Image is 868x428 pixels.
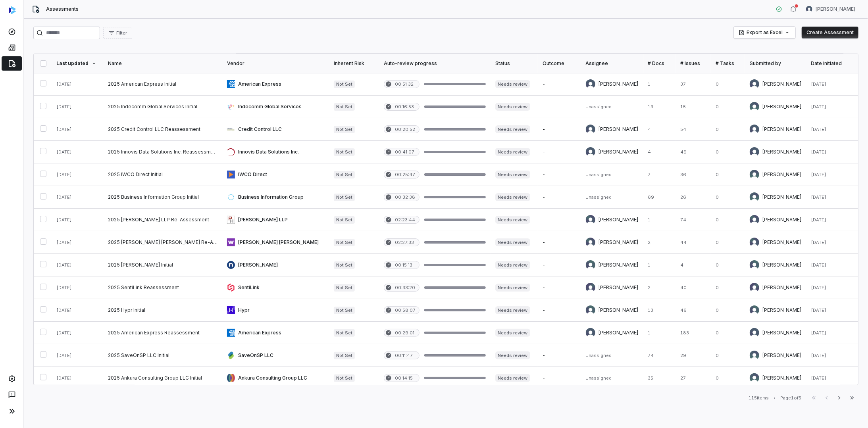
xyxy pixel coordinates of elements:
div: Inherent Risk [334,60,375,67]
img: Jonathan Lee avatar [750,192,759,202]
div: Name [108,60,217,67]
img: Jason Boland avatar [586,283,595,292]
img: Madison Hull avatar [586,260,595,270]
div: Last updated [56,60,98,67]
td: - [538,299,581,322]
div: Vendor [227,60,324,67]
img: Bridget Seagraves avatar [806,6,812,12]
img: Bridget Seagraves avatar [750,79,759,89]
td: - [538,276,581,299]
div: Auto-review progress [384,60,486,67]
div: Assignee [586,60,639,67]
div: Page 1 of 5 [780,395,801,401]
span: Assessments [46,6,79,12]
div: # Tasks [716,60,740,67]
img: Bridget Seagraves avatar [750,328,759,338]
td: - [538,73,581,96]
img: Bridget Seagraves avatar [586,328,595,338]
div: # Issues [681,60,706,67]
img: Jonathan Lee avatar [750,170,759,179]
div: 115 items [749,395,769,401]
button: Export as Excel [734,27,795,38]
button: Create Assessment [802,27,858,38]
td: - [538,186,581,209]
td: - [538,209,581,231]
img: Bridget Seagraves avatar [586,79,595,89]
td: - [538,322,581,344]
img: Isaac Mousel avatar [586,238,595,247]
div: Outcome [543,60,576,67]
img: Isaac Mousel avatar [750,238,759,247]
div: Date initiated [811,60,852,67]
img: Isaac Mousel avatar [586,215,595,225]
td: - [538,367,581,390]
td: - [538,344,581,367]
img: Jonathan Lee avatar [750,351,759,360]
button: Bridget Seagraves avatar[PERSON_NAME] [801,3,860,15]
img: Madison Hull avatar [750,260,759,270]
div: • [774,395,776,401]
td: - [538,141,581,163]
img: Bridget Seagraves avatar [750,147,759,157]
img: Jason Boland avatar [750,283,759,292]
div: Status [495,60,533,67]
img: Jonathan Lee avatar [750,102,759,111]
img: svg%3e [9,6,16,14]
div: Submitted by [750,60,801,67]
span: Filter [116,30,127,36]
img: Bridget Seagraves avatar [586,125,595,134]
td: - [538,231,581,254]
img: Bridget Seagraves avatar [586,147,595,157]
span: [PERSON_NAME] [816,6,855,12]
td: - [538,96,581,118]
td: - [538,163,581,186]
img: Bridget Seagraves avatar [750,125,759,134]
button: Filter [103,27,132,39]
td: - [538,254,581,276]
img: Jonathan Lee avatar [750,373,759,383]
td: - [538,118,581,141]
img: Madison Hull avatar [750,305,759,315]
div: # Docs [648,60,671,67]
img: Isaac Mousel avatar [750,215,759,225]
img: Madison Hull avatar [586,305,595,315]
